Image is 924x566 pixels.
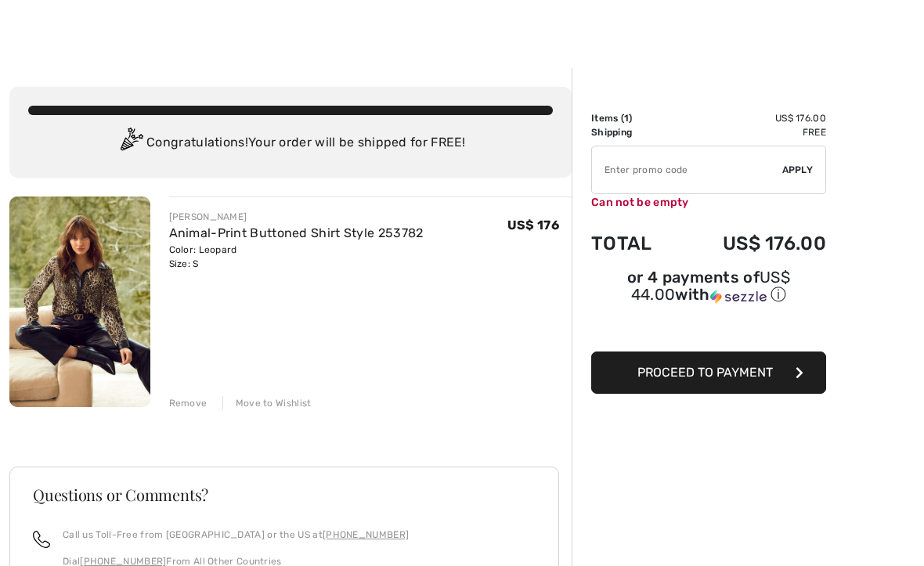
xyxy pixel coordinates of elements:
div: Congratulations! Your order will be shipped for FREE! [28,128,553,159]
td: Free [678,125,826,139]
td: US$ 176.00 [678,111,826,125]
td: Items ( ) [591,111,678,125]
h3: Questions or Comments? [33,487,536,503]
div: Color: Leopard Size: S [169,243,424,271]
div: Can not be empty [591,194,826,211]
img: Congratulation2.svg [115,128,146,159]
a: [PHONE_NUMBER] [323,529,409,540]
div: [PERSON_NAME] [169,210,424,224]
td: Total [591,217,678,270]
img: Animal-Print Buttoned Shirt Style 253782 [9,196,150,407]
div: Remove [169,396,208,410]
p: Call us Toll-Free from [GEOGRAPHIC_DATA] or the US at [63,528,409,542]
iframe: PayPal-paypal [591,311,826,346]
a: Animal-Print Buttoned Shirt Style 253782 [169,225,424,240]
td: US$ 176.00 [678,217,826,270]
td: Shipping [591,125,678,139]
span: Proceed to Payment [637,365,773,380]
span: Apply [782,163,814,177]
div: or 4 payments ofUS$ 44.00withSezzle Click to learn more about Sezzle [591,270,826,311]
img: call [33,531,50,548]
button: Proceed to Payment [591,351,826,394]
img: Sezzle [710,290,767,304]
span: US$ 44.00 [631,268,790,304]
div: or 4 payments of with [591,270,826,305]
input: Promo code [592,146,782,193]
span: US$ 176 [507,218,559,233]
span: 1 [624,113,629,124]
div: Move to Wishlist [222,396,312,410]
